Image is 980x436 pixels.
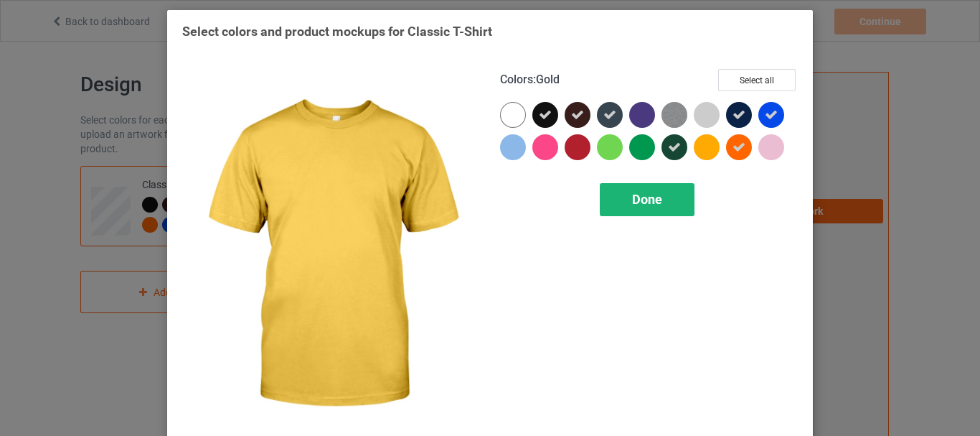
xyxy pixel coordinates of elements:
button: Select all [718,69,796,91]
span: Colors [500,73,533,86]
span: Gold [536,73,560,86]
span: Select colors and product mockups for Classic T-Shirt [182,24,492,39]
img: heather_texture.png [661,102,687,128]
span: Done [632,192,662,207]
h4: : [500,73,560,88]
